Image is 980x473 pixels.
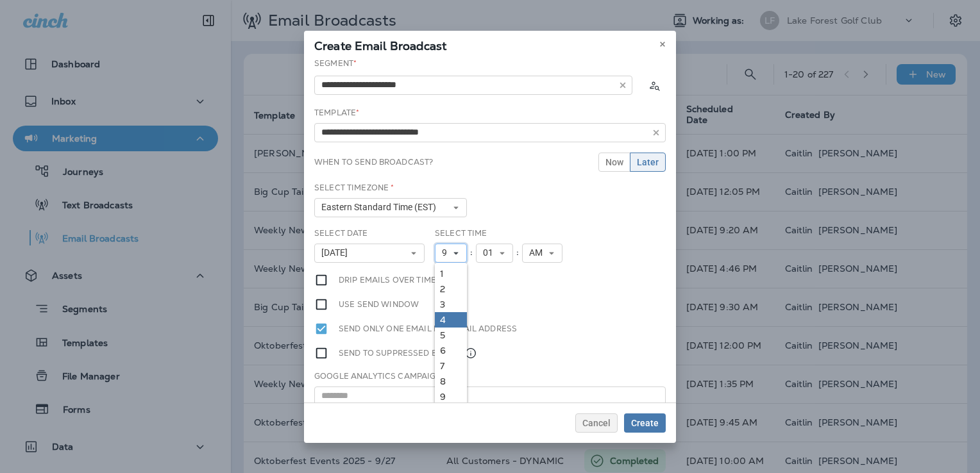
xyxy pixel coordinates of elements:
span: Eastern Standard Time (EST) [321,202,441,213]
button: 9 [435,244,467,263]
span: 9 [442,247,452,258]
a: 5 [435,328,467,343]
a: 6 [435,343,467,358]
div: : [513,244,522,263]
div: : [467,244,476,263]
span: AM [529,247,548,258]
span: Create [631,419,659,427]
a: 1 [435,266,467,281]
label: Select Date [314,228,368,238]
div: Create Email Broadcast [304,31,676,58]
label: Send only one email per email address [339,322,517,336]
a: 4 [435,312,467,328]
label: Template [314,108,359,118]
label: Select Timezone [314,183,394,193]
label: When to send broadcast? [314,157,433,167]
label: Segment [314,58,357,69]
span: Later [637,158,659,167]
label: Google Analytics Campaign Title [314,371,465,381]
a: 8 [435,374,467,389]
button: Later [630,153,666,172]
button: AM [522,244,562,263]
label: Use send window [339,297,419,311]
span: Cancel [582,419,611,427]
span: Now [605,158,623,167]
a: 9 [435,389,467,404]
span: 01 [483,247,498,258]
label: Select Time [435,228,487,238]
button: Calculate the estimated number of emails to be sent based on selected segment. (This could take a... [643,74,666,97]
a: 7 [435,358,467,374]
button: [DATE] [314,244,425,263]
button: Cancel [575,413,618,433]
button: Eastern Standard Time (EST) [314,198,467,217]
a: 2 [435,281,467,297]
label: Drip emails over time [339,273,436,287]
button: Create [624,413,666,433]
button: 01 [476,244,513,263]
span: [DATE] [321,247,353,258]
a: 3 [435,297,467,312]
button: Now [598,153,630,172]
label: Send to suppressed emails. [339,346,477,360]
